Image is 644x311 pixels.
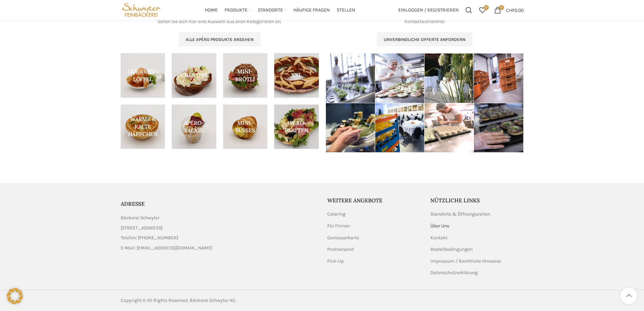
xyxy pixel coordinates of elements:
[327,258,344,265] a: Pick-Up
[327,235,360,241] a: Geniesserkarte
[425,53,474,103] img: Catering-Anlass draussen
[258,3,287,17] a: Standorte
[121,244,317,252] a: List item link
[205,3,218,17] a: Home
[274,105,319,149] a: Product category apero-platten
[165,3,395,17] div: Main navigation
[121,53,165,98] a: Product category gourmet-loeffel
[377,32,472,46] a: Unverbindliche Offerte anfordern
[205,7,218,14] span: Home
[327,246,354,253] a: Postversand
[223,53,268,98] a: Product category mini-broetli
[186,37,254,42] span: Alle Apéro Produkte ansehen
[484,5,489,10] span: 0
[375,103,424,152] img: Mehrgang Dinner
[172,105,216,149] a: Product category apero-salate
[430,223,450,229] a: Über Uns
[224,7,247,14] span: Produkte
[326,53,375,103] img: Gourmet-Löffel werden vorbereitet
[430,211,491,218] a: Standorte & Öffnungszeiten
[476,3,489,17] a: 0
[337,7,355,14] span: Stellen
[121,214,160,222] span: Bäckerei Schwyter
[430,235,448,241] a: Kontakt
[375,53,424,103] img: Mini-Brötli in der Vorbereitung
[274,53,319,98] a: Product category xxl
[462,3,476,17] a: Suchen
[430,269,478,276] a: Datenschutzerklärung
[474,53,523,103] img: Professionelle Lieferung
[121,297,319,304] div: Copyright © All Rights Reserved. Bäckerei Schwyter AG.
[327,223,351,229] a: Für Firmen
[121,234,317,242] a: List item link
[179,32,260,46] a: Alle Apéro Produkte ansehen
[172,53,216,98] a: Product category crostini
[224,3,251,17] a: Produkte
[326,103,375,152] img: Getränke mit Service
[398,8,459,13] span: Einloggen / Registrieren
[395,3,462,17] a: Einloggen / Registrieren
[491,3,527,17] a: 0 CHF0.00
[430,258,502,265] a: Impressum / Rechtliche Hinweise
[506,7,524,13] bdi: 0.00
[121,7,162,13] a: Site logo
[121,224,163,232] span: [STREET_ADDRESS]
[337,3,355,17] a: Stellen
[430,246,473,253] a: Bestellbedingungen
[384,37,466,42] span: Unverbindliche Offerte anfordern
[425,103,474,152] img: Mini-Desserts
[223,105,268,149] a: Product category mini-suesses
[506,7,515,13] span: CHF
[474,103,523,152] img: Mini-Brötli
[293,7,330,14] span: Häufige Fragen
[121,200,145,207] span: ADRESSE
[620,287,637,304] a: Scroll to top button
[258,7,283,14] span: Standorte
[430,197,524,204] h5: Nützliche Links
[293,3,330,17] a: Häufige Fragen
[327,197,421,204] h5: Weitere Angebote
[121,105,165,149] a: Product category haeppchen
[327,211,346,218] a: Catering
[476,3,489,17] div: Meine Wunschliste
[499,5,504,10] span: 0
